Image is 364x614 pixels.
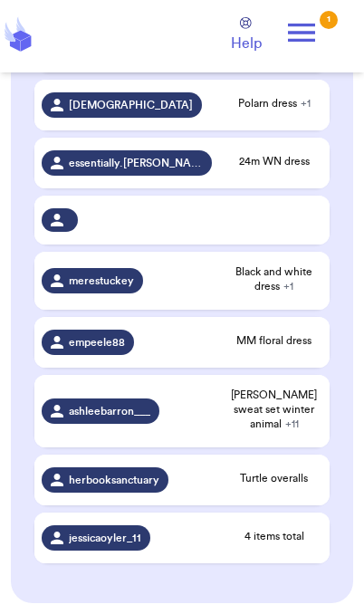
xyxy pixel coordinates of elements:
[226,388,322,431] span: [PERSON_NAME] sweat set winter animal
[69,98,193,112] span: [DEMOGRAPHIC_DATA]
[226,154,322,168] span: 24m WN dress
[226,264,322,293] span: Black and white dress
[69,273,134,288] span: merestuckey
[301,98,311,109] span: + 1
[226,471,322,485] span: Turtle overalls
[69,156,203,170] span: essentially.[PERSON_NAME]
[231,17,262,54] a: Help
[69,335,125,350] span: empeele88
[283,281,293,292] span: + 1
[69,404,150,418] span: ashleebarron___
[226,333,322,348] span: MM floral dress
[231,33,262,54] span: Help
[320,11,338,29] div: 1
[226,96,322,110] span: Polarn dress
[69,531,141,545] span: jessicaoyler_11
[226,529,322,543] span: 4 items total
[69,473,159,487] span: herbooksanctuary
[285,418,299,429] span: + 11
